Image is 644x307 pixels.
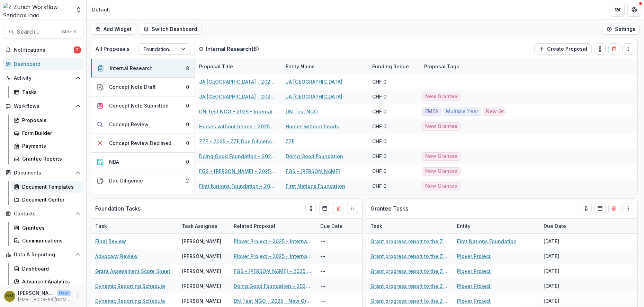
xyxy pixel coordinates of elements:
div: CHF 0 [372,108,386,115]
span: New Grantee [425,123,457,129]
div: CHF 0 [372,78,386,85]
div: Proposal Tags [420,63,463,70]
a: Horses without heads - 2025 - New Grant Application [199,123,277,130]
div: Task [366,219,453,233]
button: Open Contacts [3,208,83,219]
button: Create Proposal [534,43,592,54]
div: Communications [22,237,78,244]
div: Payments [22,142,78,150]
div: [PERSON_NAME] [182,253,221,260]
div: Tasks [22,88,78,96]
div: Related Proposal [230,219,316,233]
div: Due Date [539,222,570,230]
div: Task Assignee [178,222,222,230]
a: JA [GEOGRAPHIC_DATA] - 2025 - New Grant Application [199,93,277,100]
div: CHF 0 [372,93,386,100]
div: Task [91,219,178,233]
div: Concept Review [109,121,149,128]
a: Grant progress report to the Z Zurich Foundation_ [370,238,449,245]
a: Dashboard [3,58,83,70]
div: Neha Misra [6,294,13,298]
div: Form Builder [22,129,78,137]
button: Concept Review Declined0 [91,134,195,153]
a: Doing Good Foundation [286,153,343,160]
div: Ctrl + K [61,28,78,36]
a: Plover Project - 2025 - Internal Research Form [234,253,312,260]
a: JA [GEOGRAPHIC_DATA] [286,78,342,85]
a: Advanced Analytics [11,276,83,287]
a: Grantees [11,222,83,233]
p: Grantee Tasks [370,204,408,213]
span: New Grantee [425,183,457,189]
div: Funding Requested [368,63,420,70]
a: Horses without heads [286,123,339,130]
a: FGS - [PERSON_NAME] - 2025 - New Grant Application [234,267,312,275]
div: Entity [453,219,539,233]
p: User [57,290,71,296]
button: Due Diligence2 [91,171,195,190]
a: First Nations Foundation [457,238,517,245]
button: Open Documents [3,167,83,178]
a: DN Test NGO - 2025 - New Grant Application [234,297,312,305]
a: Grantee Reports [11,153,83,164]
button: Search... [3,25,83,39]
div: [DATE] [539,264,591,279]
div: Task Assignee [178,219,230,233]
a: DN Test NGO [286,108,318,115]
p: [PERSON_NAME] [18,289,54,297]
button: Open Data & Reporting [3,249,83,260]
button: Drag [347,203,358,214]
div: Concept Note Submitted [109,102,169,109]
span: Documents [14,170,72,176]
a: Grant progress report to the Z Zurich Foundation [370,267,449,275]
a: Form Builder [11,127,83,139]
div: [PERSON_NAME] [182,238,221,245]
div: Proposal Title [195,59,281,74]
a: Plover Project [457,253,491,260]
a: Plover Project [457,267,491,275]
div: CHF 0 [372,153,386,160]
button: Get Help [627,3,641,17]
span: New Grantee [486,109,518,114]
div: Proposal Title [195,63,237,70]
span: Notifications [14,47,74,53]
a: Dashboard [11,263,83,274]
button: Drag [622,43,633,54]
a: ZZF - 2025 - ZZF Due Diligence Questionnaire [199,138,277,145]
div: Entity Name [281,59,368,74]
div: Grantees [22,224,78,231]
div: 0 [186,102,189,109]
button: Add Widget [91,24,136,35]
a: FGS - [PERSON_NAME] - 2025 - New Grant Application [199,168,277,175]
a: Plover Project - 2025 - Internal Research Form [234,238,312,245]
span: Contacts [14,211,72,217]
button: toggle-assigned-to-me [305,203,316,214]
div: 2 [186,177,189,184]
a: Grant Assessment Score Sheet [95,267,170,275]
span: Search... [17,28,58,35]
div: Due Date [316,222,347,230]
div: Dashboard [14,60,78,68]
p: Foundation Tasks [95,204,141,213]
div: Entity [453,222,475,230]
button: Calendar [319,203,330,214]
a: DN Test NGO - 2025 - Internal Research Form [199,108,277,115]
div: Dashboard [22,265,78,272]
button: Partners [611,3,625,17]
div: 0 [186,139,189,147]
img: Z Zurich Workflow Sandbox logo [3,3,71,17]
div: Concept Note Draft [109,83,156,91]
a: Document Templates [11,181,83,193]
div: Proposal Tags [420,59,507,74]
a: Grant progress report to the Z Zurich Foundation [370,297,449,305]
a: Document Center [11,194,83,205]
div: Task [366,222,386,230]
div: CHF 0 [372,138,386,145]
div: Document Center [22,196,78,203]
div: Due Diligence [109,177,143,184]
div: Advanced Analytics [22,278,78,285]
a: Plover Project [457,282,491,290]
